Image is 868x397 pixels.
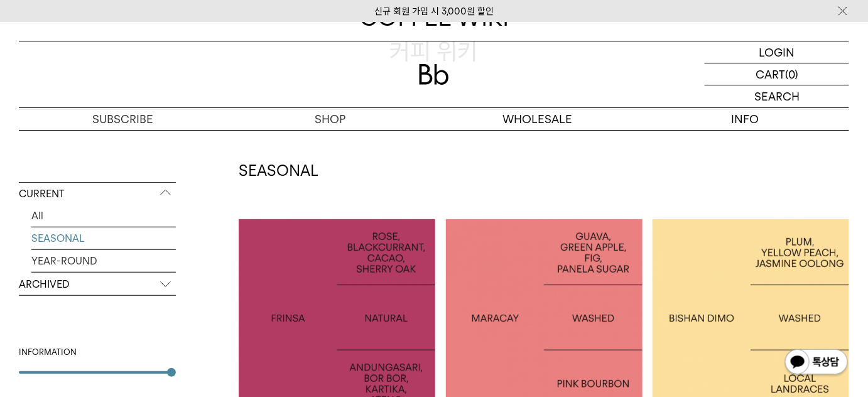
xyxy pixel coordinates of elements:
[784,348,849,378] img: 카카오톡 채널 1:1 채팅 버튼
[705,63,849,85] a: CART (0)
[227,108,435,130] a: SHOP
[756,63,785,85] p: CART
[419,64,449,85] img: 로고
[31,250,176,272] a: YEAR-ROUND
[705,41,849,63] a: LOGIN
[19,346,176,359] div: INFORMATION
[642,108,850,130] p: INFO
[19,108,227,130] a: SUBSCRIBE
[374,6,494,17] a: 신규 회원 가입 시 3,000원 할인
[31,227,176,249] a: SEASONAL
[239,160,849,182] h2: SEASONAL
[754,85,800,107] p: SEARCH
[31,205,176,227] a: All
[19,273,176,296] p: ARCHIVED
[785,63,798,85] p: (0)
[434,108,642,130] p: WHOLESALE
[759,41,795,63] p: LOGIN
[19,183,176,205] p: CURRENT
